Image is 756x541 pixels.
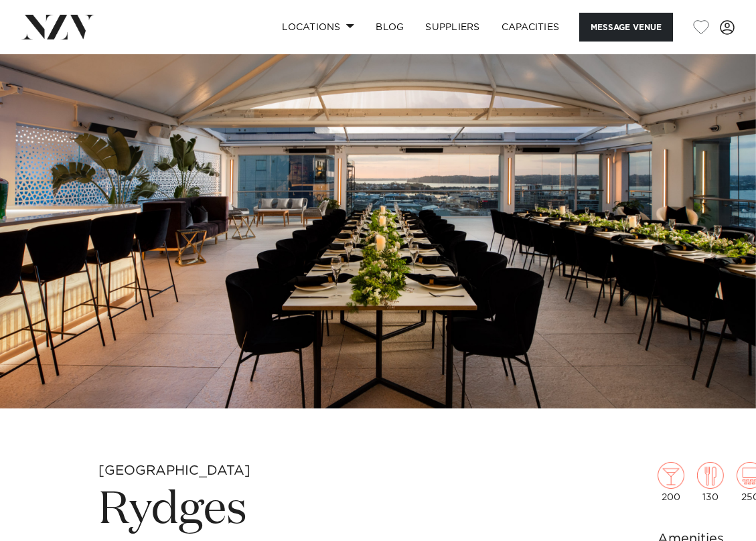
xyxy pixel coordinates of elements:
small: [GEOGRAPHIC_DATA] [98,464,250,477]
a: SUPPLIERS [414,13,490,42]
a: BLOG [365,13,414,42]
a: Capacities [491,13,571,42]
img: nzv-logo.png [21,15,94,39]
img: cocktail.png [658,462,684,489]
a: Locations [271,13,365,42]
img: dining.png [697,462,724,489]
button: Message Venue [579,13,673,42]
div: 130 [697,462,724,502]
div: 200 [658,462,684,502]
